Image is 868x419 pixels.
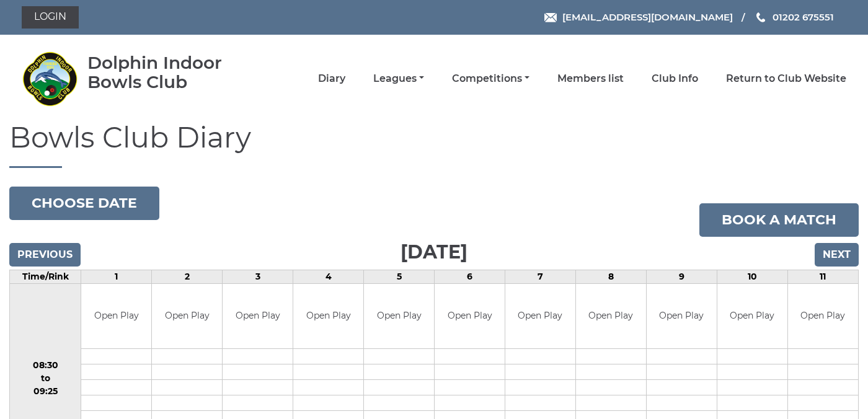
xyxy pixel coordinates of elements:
img: Email [544,13,557,22]
td: Open Play [505,284,575,349]
input: Previous [9,243,81,267]
td: Open Play [435,284,505,349]
td: 2 [152,270,223,283]
a: Members list [557,72,624,86]
h1: Bowls Club Diary [9,122,859,168]
a: Phone us 01202 675551 [755,10,834,24]
a: Book a match [699,203,859,237]
td: Open Play [293,284,363,349]
a: Competitions [452,72,529,86]
a: Club Info [652,72,698,86]
td: Open Play [576,284,646,349]
button: Choose date [9,187,159,220]
span: 01202 675551 [773,11,834,23]
img: Dolphin Indoor Bowls Club [22,51,77,107]
td: 4 [293,270,364,283]
td: Open Play [647,284,717,349]
img: Phone us [756,12,765,22]
td: 1 [81,270,152,283]
a: Leagues [373,72,424,86]
td: 3 [223,270,293,283]
td: 5 [364,270,435,283]
td: 8 [575,270,646,283]
td: Open Play [788,284,858,349]
td: Open Play [223,284,293,349]
td: Open Play [717,284,787,349]
a: Diary [318,72,345,86]
a: Return to Club Website [726,72,846,86]
td: Time/Rink [10,270,81,283]
td: 9 [646,270,717,283]
a: Email [EMAIL_ADDRESS][DOMAIN_NAME] [544,10,733,24]
td: Open Play [152,284,222,349]
span: [EMAIL_ADDRESS][DOMAIN_NAME] [562,11,733,23]
a: Login [22,6,79,29]
div: Dolphin Indoor Bowls Club [87,53,258,92]
td: Open Play [81,284,151,349]
input: Next [815,243,859,267]
td: 7 [505,270,576,283]
td: 11 [787,270,858,283]
td: 6 [435,270,505,283]
td: 10 [717,270,787,283]
td: Open Play [364,284,434,349]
